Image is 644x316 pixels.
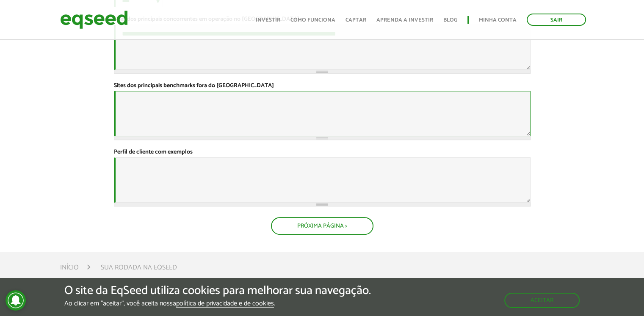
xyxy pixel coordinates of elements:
[527,14,586,26] a: Sair
[256,17,280,23] a: Investir
[479,17,517,23] a: Minha conta
[504,293,580,308] button: Aceitar
[60,264,79,271] a: Início
[290,17,335,23] a: Como funciona
[114,83,274,89] label: Sites dos principais benchmarks fora do [GEOGRAPHIC_DATA]
[64,300,371,308] p: Ao clicar em "aceitar", você aceita nossa .
[443,17,457,23] a: Blog
[271,217,373,235] button: Próxima Página >
[114,149,193,155] label: Perfil de cliente com exemplos
[60,8,128,31] img: EqSeed
[376,17,433,23] a: Aprenda a investir
[64,284,371,297] h5: O site da EqSeed utiliza cookies para melhorar sua navegação.
[345,17,366,23] a: Captar
[101,262,177,273] li: Sua rodada na EqSeed
[176,300,274,308] a: política de privacidade e de cookies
